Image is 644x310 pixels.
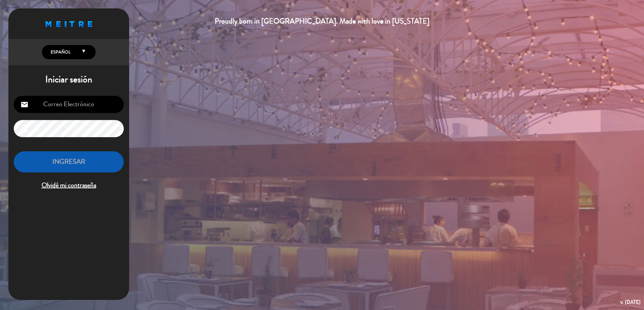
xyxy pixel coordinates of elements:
div: v. [DATE] [620,298,641,307]
span: Español [49,49,70,55]
i: lock [20,125,29,133]
input: Correo Electrónico [14,96,124,113]
span: Olvidé mi contraseña [14,180,124,191]
h1: Iniciar sesión [8,74,129,85]
i: email [20,101,29,109]
button: INGRESAR [14,151,124,172]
